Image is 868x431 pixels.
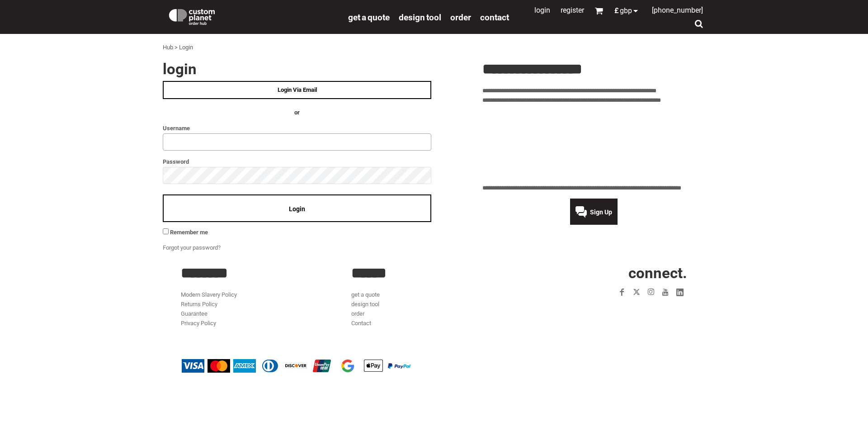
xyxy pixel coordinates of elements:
span: [PHONE_NUMBER] [652,6,703,14]
a: Login Via Email [163,81,431,99]
a: design tool [399,12,441,22]
a: design tool [351,301,379,308]
img: American Express [233,359,256,373]
img: Diners Club [259,359,282,373]
img: Mastercard [208,359,230,373]
img: Discover [285,359,307,373]
a: Contact [351,320,371,327]
a: Forgot your password? [163,244,221,251]
a: Privacy Policy [181,320,216,327]
span: GBP [620,7,632,14]
h4: OR [163,108,431,118]
iframe: Customer reviews powered by Trustpilot [562,305,687,316]
a: Hub [163,44,173,51]
label: Password [163,156,431,167]
a: Register [561,6,584,14]
a: Modern Slavery Policy [181,291,237,298]
div: Login [179,43,193,52]
span: £ [614,7,620,14]
h2: CONNECT. [522,265,687,280]
a: Contact [480,12,509,22]
span: Sign Up [590,208,612,216]
a: Guarantee [181,310,208,317]
a: get a quote [348,12,390,22]
div: > [175,43,178,52]
input: Remember me [163,228,169,234]
a: order [351,310,364,317]
span: Remember me [170,229,208,236]
a: order [450,12,471,22]
a: Returns Policy [181,301,217,308]
a: Login [534,6,550,14]
iframe: Customer reviews powered by Trustpilot [482,110,705,178]
h2: Login [163,62,431,76]
span: Login [289,205,305,213]
a: Custom Planet [163,2,344,29]
a: get a quote [351,291,380,298]
img: Custom Planet [167,7,217,25]
img: Google Pay [336,359,359,373]
img: Apple Pay [362,359,385,373]
span: Login Via Email [278,86,317,93]
label: Username [163,123,431,133]
img: China UnionPay [311,359,333,373]
img: PayPal [388,363,410,369]
img: Visa [182,359,204,373]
